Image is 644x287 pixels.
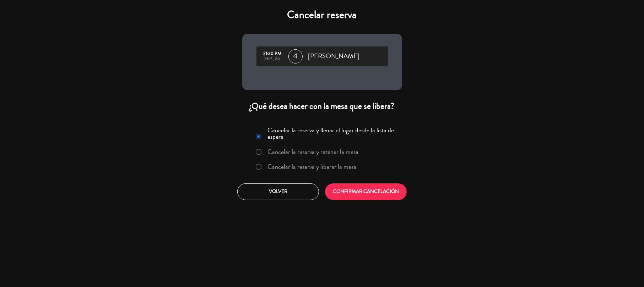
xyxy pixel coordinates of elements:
label: Cancelar la reserva y retener la mesa [267,149,358,155]
div: sep., 26 [260,56,285,61]
button: CONFIRMAR CANCELACIÓN [325,183,407,200]
div: ¿Qué desea hacer con la mesa que se libera? [242,101,402,112]
span: [PERSON_NAME] [308,51,360,62]
label: Cancelar la reserva y liberar la mesa [267,164,356,170]
span: 4 [288,49,303,64]
h4: Cancelar reserva [242,9,402,21]
div: 21:30 PM [260,51,285,56]
button: Volver [237,183,319,200]
label: Cancelar la reserva y llenar el lugar desde la lista de espera [267,127,397,140]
